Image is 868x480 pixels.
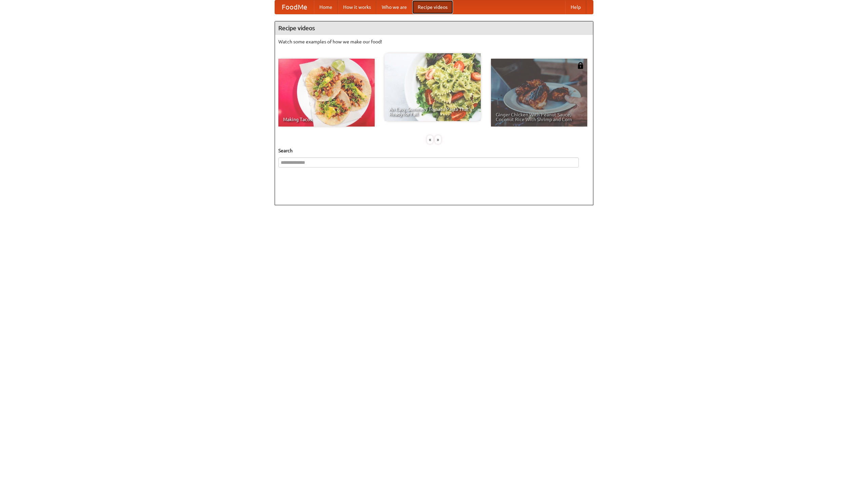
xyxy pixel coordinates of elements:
div: » [435,135,441,144]
span: Making Tacos [283,117,370,122]
a: FoodMe [275,0,314,14]
div: « [427,135,433,144]
span: An Easy, Summery Tomato Pasta That's Ready for Fall [389,107,476,116]
a: An Easy, Summery Tomato Pasta That's Ready for Fall [384,53,481,121]
h5: Search [278,147,590,154]
a: How it works [338,0,376,14]
a: Making Tacos [278,59,375,127]
a: Recipe videos [412,0,453,14]
h4: Recipe videos [275,21,593,35]
img: 483408.png [577,62,584,69]
a: Help [565,0,586,14]
a: Home [314,0,338,14]
a: Who we are [376,0,412,14]
p: Watch some examples of how we make our food! [278,38,590,45]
